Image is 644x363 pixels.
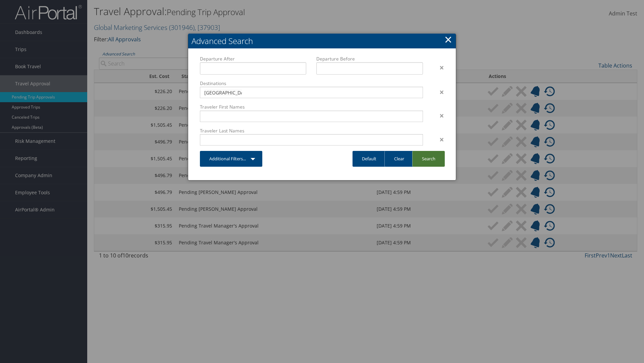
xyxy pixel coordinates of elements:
div: × [428,112,449,120]
label: Traveler Last Names [200,127,423,134]
label: Departure After [200,55,306,62]
label: Departure Before [316,55,423,62]
a: Clear [384,151,414,167]
label: Destinations [200,80,423,87]
div: × [428,88,449,96]
a: Close [444,33,452,46]
a: Additional Filters... [200,151,262,167]
h2: Advanced Search [188,34,456,48]
a: Search [412,151,445,167]
label: Traveler First Names [200,104,423,110]
div: × [428,135,449,144]
a: Default [353,151,386,167]
div: × [428,64,449,72]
